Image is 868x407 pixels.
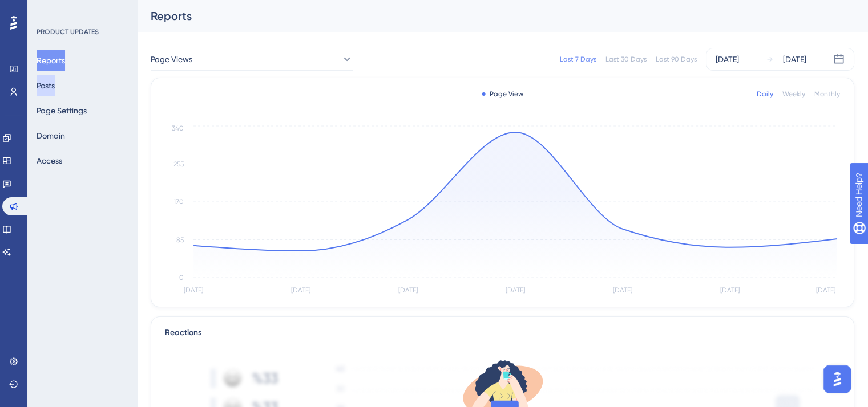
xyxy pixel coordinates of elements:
tspan: [DATE] [184,286,203,294]
div: Weekly [782,89,805,99]
div: Daily [757,89,773,99]
tspan: 0 [179,274,184,282]
tspan: [DATE] [720,286,740,294]
div: [DATE] [716,52,739,66]
div: Reactions [165,326,840,340]
tspan: 255 [173,160,184,168]
tspan: 170 [173,198,184,206]
span: Need Help? [27,3,71,17]
div: Last 90 Days [656,55,697,64]
div: [DATE] [783,52,806,66]
tspan: [DATE] [291,286,310,294]
button: Page Settings [37,100,87,121]
div: Page View [482,89,523,99]
button: Access [37,150,62,171]
tspan: [DATE] [613,286,632,294]
button: Posts [37,75,55,96]
button: Page Views [151,48,353,71]
tspan: 85 [176,236,184,244]
button: Reports [37,50,65,71]
tspan: [DATE] [816,286,835,294]
tspan: [DATE] [506,286,525,294]
iframe: UserGuiding AI Assistant Launcher [820,362,854,396]
div: Last 7 Days [560,55,596,64]
span: Page Views [151,52,192,66]
div: PRODUCT UPDATES [37,27,99,36]
div: Reports [151,8,826,24]
tspan: [DATE] [398,286,418,294]
tspan: 340 [172,124,184,132]
div: Last 30 Days [605,55,647,64]
div: Monthly [814,89,840,99]
button: Domain [37,125,65,146]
